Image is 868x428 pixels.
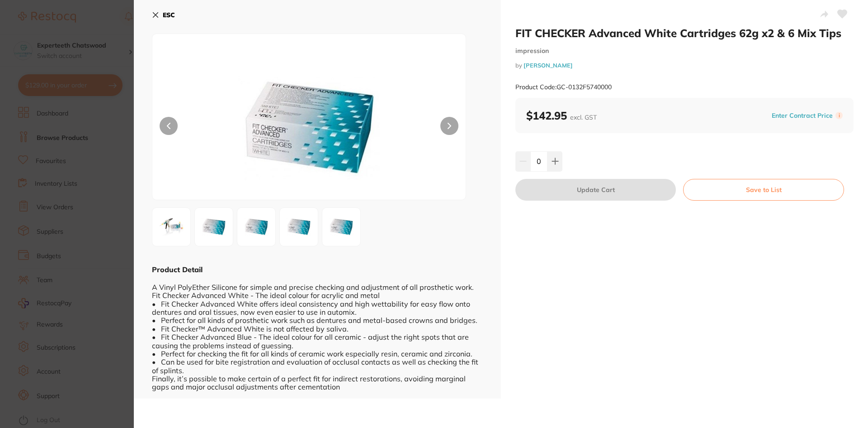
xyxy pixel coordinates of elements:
button: ESC [152,7,175,23]
b: $142.95 [526,109,597,122]
a: [PERSON_NAME] [524,62,573,69]
button: Update Cart [515,179,676,201]
b: ESC [163,11,175,19]
img: NTc0MDAwMC5qcGc [155,211,188,243]
img: Zw [215,57,403,200]
small: impression [515,47,854,55]
img: Zw [240,211,273,243]
small: by [515,62,854,69]
button: Enter Contract Price [769,111,835,120]
button: Save to List [683,179,844,201]
img: Zw [283,211,315,243]
div: A Vinyl PolyEther Silicone for simple and precise checking and adjustment of all prosthetic work.... [152,274,483,391]
b: Product Detail [152,265,203,274]
span: excl. GST [570,113,597,121]
img: Zw [325,211,358,243]
h2: FIT CHECKER Advanced White Cartridges 62g x2 & 6 Mix Tips [515,26,854,40]
small: Product Code: GC-0132F5740000 [515,83,612,91]
label: i [835,112,843,119]
img: Zw [198,211,230,243]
